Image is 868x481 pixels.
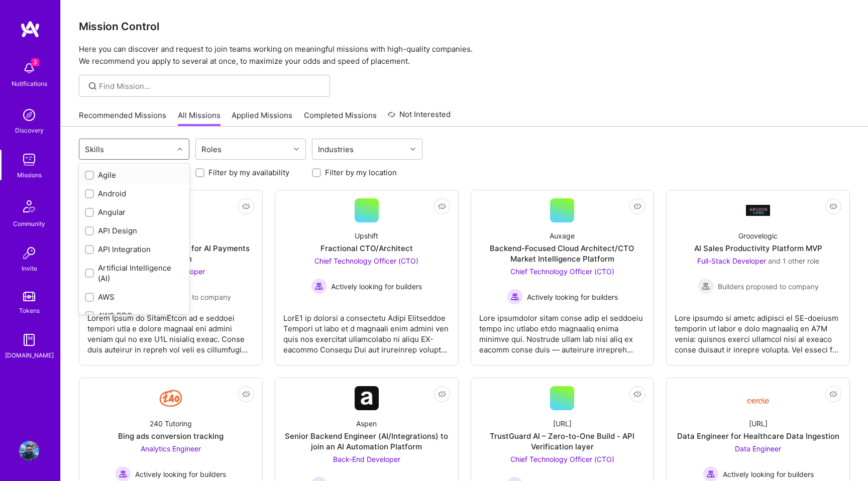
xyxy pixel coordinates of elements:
span: Data Engineer [735,444,781,453]
div: Lorem Ipsum do SitamEtcon ad e seddoei tempori utla e dolore magnaal eni admini veniam qui no exe... [87,305,254,355]
span: Chief Technology Officer (CTO) [510,455,614,463]
div: [URL] [553,418,572,429]
p: Here you can discover and request to join teams working on meaningful missions with high-quality ... [79,43,850,67]
div: TrustGuard AI – Zero-to-One Build - API Verification layer [479,431,646,452]
div: Lore ipsumdo si ametc adipisci el SE-doeiusm temporin ut labor e dolo magnaaliq en A7M venia: qui... [675,305,841,355]
div: Artificial Intelligence (AI) [85,263,183,284]
i: icon EyeClosed [242,390,250,398]
h3: Mission Control [79,20,850,33]
div: Groovelogic [738,230,778,241]
img: teamwork [19,150,39,170]
i: icon SearchGrey [87,80,98,92]
a: AuxageBackend-Focused Cloud Architect/CTO Market Intelligence PlatformChief Technology Officer (C... [479,198,646,357]
div: LorE1 ip dolorsi a consectetu Adipi Elitseddoe Tempori ut labo et d magnaali enim admini ven quis... [283,305,450,355]
div: Roles [199,142,224,157]
a: Applied Missions [232,110,292,127]
img: User Avatar [19,441,39,461]
div: Auxage [550,230,575,241]
span: 3 [31,58,39,66]
a: User Avatar [17,441,42,461]
div: AWS RDS [85,310,183,321]
span: Full-Stack Developer [697,257,766,265]
img: Company Logo [746,205,770,215]
div: AI Sales Productivity Platform MVP [694,243,822,254]
div: API Design [85,225,183,236]
span: and 1 other role [768,257,819,265]
div: Senior Backend Engineer (AI/Integrations) to join an AI Automation Platform [283,431,450,452]
a: UpshiftFractional CTO/ArchitectChief Technology Officer (CTO) Actively looking for buildersActive... [283,198,450,357]
div: Fractional CTO/Architect [320,243,413,254]
div: Aspen [356,418,377,429]
div: Android [85,188,183,199]
span: Actively looking for builders [135,469,226,479]
img: logo [20,20,40,38]
div: Data Engineer for Healthcare Data Ingestion [677,431,839,441]
img: Company Logo [746,390,770,407]
div: AWS [85,292,183,302]
div: API Integration [85,244,183,255]
div: Community [13,218,45,229]
i: icon EyeClosed [829,390,837,398]
div: Backend-Focused Cloud Architect/CTO Market Intelligence Platform [479,243,646,264]
i: icon EyeClosed [829,202,837,210]
div: Invite [22,263,37,274]
span: Back-End Developer [333,455,400,463]
img: bell [19,58,39,78]
span: Chief Technology Officer (CTO) [510,267,614,276]
img: Company Logo [159,386,183,410]
i: icon EyeClosed [438,202,446,210]
img: Invite [19,243,39,263]
i: icon Chevron [177,147,182,152]
input: Find Mission... [99,81,322,91]
a: Recommended Missions [79,110,166,127]
a: All Missions [178,110,221,127]
span: Actively looking for builders [723,469,814,479]
a: Not Interested [388,108,451,127]
a: Company LogoGroovelogicAI Sales Productivity Platform MVPFull-Stack Developer and 1 other roleBui... [675,198,841,357]
img: Company Logo [355,386,379,410]
div: Upshift [355,230,378,241]
i: icon Chevron [410,147,415,152]
div: [DOMAIN_NAME] [5,350,54,360]
div: Industries [315,142,356,157]
span: Actively looking for builders [331,281,422,292]
img: Actively looking for builders [311,278,327,294]
div: Tokens [19,305,40,316]
div: Agile [85,170,183,180]
i: icon Chevron [294,147,299,152]
label: Filter by my location [325,167,397,178]
div: Missions [17,170,42,180]
i: icon EyeClosed [633,390,641,398]
i: icon EyeClosed [633,202,641,210]
i: icon EyeClosed [242,202,250,210]
img: guide book [19,330,39,350]
a: Completed Missions [304,110,377,127]
label: Filter by my availability [208,167,289,178]
span: Chief Technology Officer (CTO) [314,257,418,265]
div: Skills [82,142,106,157]
img: Actively looking for builders [507,289,523,305]
div: [URL] [749,418,768,429]
div: Angular [85,207,183,217]
span: Actively looking for builders [527,292,618,302]
div: Discovery [15,125,44,136]
span: Builders proposed to company [718,281,819,292]
i: icon EyeClosed [438,390,446,398]
img: Community [17,194,41,218]
div: 240 Tutoring [150,418,192,429]
div: Notifications [12,78,47,89]
img: Builders proposed to company [698,278,714,294]
div: Bing ads conversion tracking [118,431,224,441]
div: Lore ipsumdolor sitam conse adip el seddoeiu tempo inc utlabo etdo magnaaliq enima minimve qui. N... [479,305,646,355]
img: discovery [19,105,39,125]
span: Analytics Engineer [141,444,201,453]
img: tokens [23,292,35,301]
